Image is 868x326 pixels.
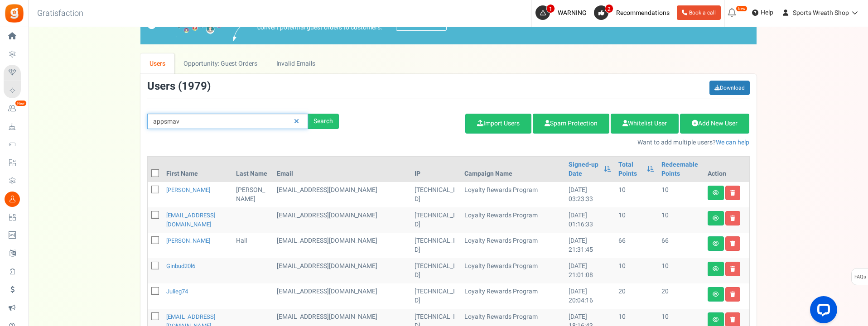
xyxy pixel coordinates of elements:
a: Signed-up Date [569,160,599,178]
a: [PERSON_NAME] [166,186,210,194]
td: 20 [658,283,704,309]
td: 10 [658,207,704,233]
td: Loyalty Rewards Program [461,233,565,258]
p: Want to add multiple users? [352,138,750,147]
td: [DATE] 03:23:33 [565,182,615,207]
th: IP [411,157,461,182]
i: Delete user [730,266,735,272]
a: 1 WARNING [535,5,590,20]
td: customer [273,283,411,309]
a: Whitelist User [611,114,679,134]
span: Sports Wreath Shop [793,8,849,18]
img: Gratisfaction [4,3,24,24]
td: Hall [232,233,273,258]
a: [EMAIL_ADDRESS][DOMAIN_NAME] [166,211,215,229]
span: FAQs [854,268,866,286]
i: View details [713,266,719,272]
i: Delete user [730,317,735,322]
td: [DATE] 20:04:16 [565,283,615,309]
i: Delete user [730,292,735,297]
td: [PERSON_NAME] [232,182,273,207]
td: [TECHNICAL_ID] [411,233,461,258]
th: Action [704,157,749,182]
em: New [15,100,27,106]
em: New [736,5,747,12]
td: 20 [615,283,658,309]
td: customer [273,207,411,233]
a: We can help [716,138,749,147]
a: julieg74 [166,287,188,296]
img: images [233,21,251,41]
a: ginbud20l6 [166,262,195,270]
a: Opportunity: Guest Orders [174,53,266,74]
td: 10 [615,258,658,283]
td: 10 [658,258,704,283]
a: Reset [289,114,304,129]
td: [TECHNICAL_ID] [411,258,461,283]
i: View details [713,292,719,297]
a: Total Points [618,160,642,178]
i: View details [713,317,719,322]
td: customer [273,182,411,207]
span: 1979 [182,78,207,94]
th: Email [273,157,411,182]
span: 2 [605,4,613,13]
span: Recommendations [616,8,670,18]
th: Campaign Name [461,157,565,182]
td: [DATE] 21:01:08 [565,258,615,283]
td: 10 [615,182,658,207]
i: View details [713,216,719,221]
td: Loyalty Rewards Program [461,258,565,283]
td: customer [273,258,411,283]
i: View details [713,241,719,246]
a: Invalid Emails [267,53,324,74]
a: [PERSON_NAME] [166,236,210,245]
a: Redeemable Points [661,160,700,178]
a: Help [748,5,777,20]
a: Spam Protection [533,114,609,134]
td: Loyalty Rewards Program [461,182,565,207]
td: [DATE] 01:16:33 [565,207,615,233]
a: Import Users [465,114,531,134]
a: Book a call [677,5,721,20]
span: Help [758,8,773,17]
i: Delete user [730,241,735,246]
td: 66 [615,233,658,258]
a: New [4,101,24,116]
h3: Gratisfaction [27,5,93,23]
a: 2 Recommendations [594,5,673,20]
span: 1 [546,4,555,13]
a: Download [709,81,750,95]
th: Last Name [232,157,273,182]
input: Search by email or name [147,114,308,129]
a: Users [140,53,175,74]
h3: Users ( ) [147,81,211,92]
td: 10 [658,182,704,207]
th: First Name [163,157,233,182]
i: View details [713,190,719,196]
td: Loyalty Rewards Program [461,283,565,309]
td: Loyalty Rewards Program [461,207,565,233]
td: 66 [658,233,704,258]
td: [TECHNICAL_ID] [411,207,461,233]
td: [TECHNICAL_ID] [411,283,461,309]
a: Add New User [680,114,749,134]
td: [DATE] 21:31:45 [565,233,615,258]
div: Search [308,114,339,129]
td: 10 [615,207,658,233]
td: [TECHNICAL_ID] [411,182,461,207]
span: WARNING [558,8,587,18]
td: customer [273,233,411,258]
